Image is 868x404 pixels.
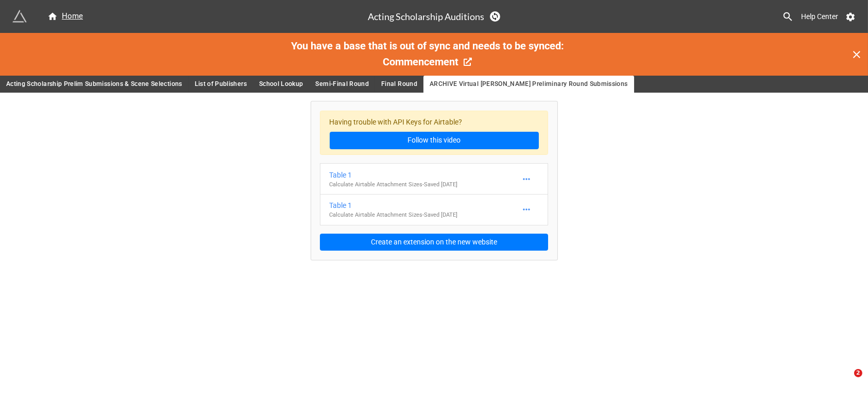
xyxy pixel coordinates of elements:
span: ARCHIVE Virtual [PERSON_NAME] Preliminary Round Submissions [430,79,628,90]
div: Home [47,10,83,23]
span: You have a base that is out of sync and needs to be synced: [292,40,565,52]
span: Commencement [383,56,458,68]
a: Follow this video [330,132,539,149]
div: Having trouble with API Keys for Airtable? [320,111,548,155]
p: Calculate Airtable Attachment Sizes - Saved [DATE] [330,211,458,219]
div: Table 1 [330,169,458,181]
a: Sync Base Structure [490,11,500,22]
a: Help Center [794,7,845,26]
p: Calculate Airtable Attachment Sizes - Saved [DATE] [330,181,458,189]
h3: Acting Scholarship Auditions [368,12,485,21]
span: Final Round [381,79,417,90]
a: Table 1Calculate Airtable Attachment Sizes-Saved [DATE] [320,163,548,195]
span: Semi-Final Round [315,79,369,90]
span: 2 [854,369,862,377]
img: miniextensions-icon.73ae0678.png [12,9,27,24]
a: Table 1Calculate Airtable Attachment Sizes-Saved [DATE] [320,194,548,225]
span: School Lookup [259,79,303,90]
iframe: Intercom live chat [833,369,858,394]
button: Create an extension on the new website [320,234,548,251]
a: Home [41,10,89,23]
span: Acting Scholarship Prelim Submissions & Scene Selections [6,79,182,90]
span: List of Publishers [195,79,247,90]
div: Table 1 [330,200,458,211]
